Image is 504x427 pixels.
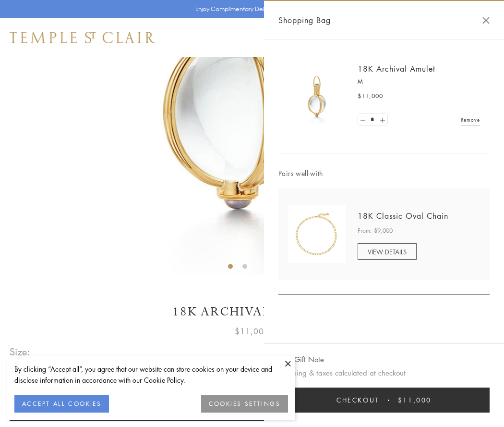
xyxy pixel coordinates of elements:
[398,395,432,405] span: $11,000
[195,4,304,14] p: Enjoy Complimentary Delivery & Returns
[358,77,480,87] p: M
[201,395,288,413] button: COOKIES SETTINGS
[358,114,368,126] a: Set quantity to 0
[377,114,387,126] a: Set quantity to 2
[14,395,109,413] button: ACCEPT ALL COOKIES
[10,32,155,43] img: Temple St. Clair
[368,247,407,256] span: VIEW DETAILS
[461,114,480,125] a: Remove
[482,17,490,24] button: Close Shopping Bag
[10,303,494,320] h1: 18K Archival Amulet
[10,344,31,360] span: Size:
[336,395,379,405] span: Checkout
[278,353,324,365] button: Add Gift Note
[278,388,490,413] button: Checkout $11,000
[278,14,331,26] span: Shopping Bag
[235,325,269,338] span: $11,000
[288,205,346,263] img: N88865-OV18
[278,367,490,379] p: Shipping & taxes calculated at checkout
[288,67,346,125] img: 18K Archival Amulet
[358,211,448,221] a: 18K Classic Oval Chain
[358,226,393,236] span: From: $9,000
[278,168,490,179] span: Pairs well with
[358,91,383,101] span: $11,000
[358,243,417,260] a: VIEW DETAILS
[14,364,288,386] div: By clicking “Accept all”, you agree that our website can store cookies on your device and disclos...
[358,63,435,74] a: 18K Archival Amulet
